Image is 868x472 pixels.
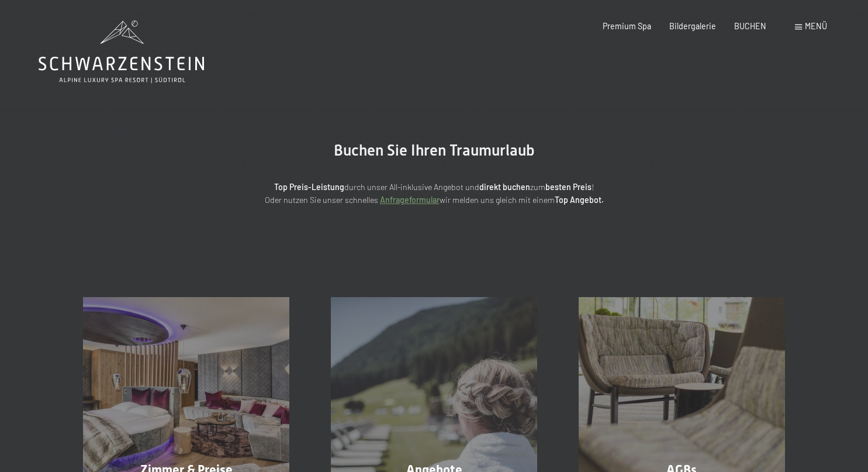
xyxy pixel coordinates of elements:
[177,181,691,207] p: durch unser All-inklusive Angebot und zum ! Oder nutzen Sie unser schnelles wir melden uns gleich...
[734,21,766,31] a: BUCHEN
[555,195,604,205] strong: Top Angebot.
[334,142,535,159] span: Buchen Sie Ihren Traumurlaub
[274,182,344,192] strong: Top Preis-Leistung
[380,195,440,205] a: Anfrageformular
[603,21,651,31] a: Premium Spa
[805,21,827,31] span: Menü
[545,182,592,192] strong: besten Preis
[669,21,716,31] a: Bildergalerie
[479,182,530,192] strong: direkt buchen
